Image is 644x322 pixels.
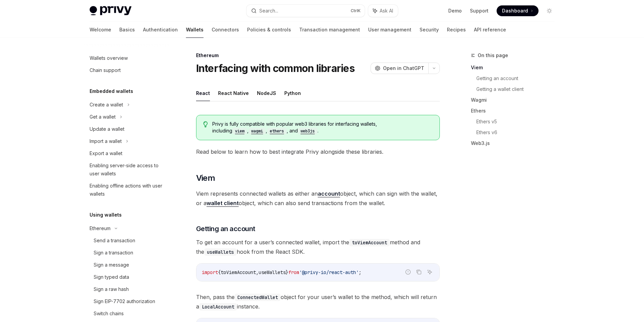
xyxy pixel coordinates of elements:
a: Welcome [90,22,111,38]
a: Switch chains [84,307,171,320]
a: Ethers v6 [476,127,560,138]
div: Switch chains [94,309,124,318]
a: wagmi [248,128,266,133]
h5: Embedded wallets [90,87,133,95]
a: Support [470,7,488,14]
a: Sign a transaction [84,247,171,259]
div: Sign EIP-7702 authorization [94,297,155,305]
span: ; [359,269,361,275]
a: Sign EIP-7702 authorization [84,295,171,307]
a: Authentication [143,22,178,38]
a: Web3.js [471,138,560,149]
div: Enabling offline actions with user wallets [90,182,167,198]
button: Open in ChatGPT [371,63,428,74]
code: web3js [298,128,317,134]
a: ethers [267,128,287,133]
a: API reference [474,22,506,38]
span: Read below to learn how to best integrate Privy alongside these libraries. [196,147,440,156]
code: wagmi [248,128,266,134]
span: To get an account for a user’s connected wallet, import the method and the hook from the React SDK. [196,238,440,256]
span: On this page [478,51,508,59]
a: Getting a wallet client [476,84,560,95]
strong: account [318,190,340,197]
a: Wallets overview [84,52,171,64]
a: Security [420,22,439,38]
button: Toggle dark mode [544,5,555,16]
div: Sign a transaction [94,249,133,257]
a: Sign a message [84,259,171,271]
div: Ethereum [196,52,440,59]
a: Wagmi [471,95,560,105]
span: Dashboard [502,7,528,14]
div: Create a wallet [90,101,123,109]
div: Import a wallet [90,137,122,145]
a: Demo [448,7,462,14]
div: Export a wallet [90,149,122,157]
a: Dashboard [497,5,539,16]
button: React Native [218,85,249,101]
a: Basics [119,22,135,38]
div: Sign a raw hash [94,285,129,293]
span: Open in ChatGPT [383,65,424,72]
span: Viem [196,173,215,183]
a: Recipes [447,22,466,38]
a: Sign typed data [84,271,171,283]
button: Report incorrect code [404,268,412,276]
a: Viem [471,62,560,73]
a: Wallets [186,22,204,38]
a: Connectors [212,22,239,38]
img: light logo [90,6,132,16]
div: Update a wallet [90,125,124,133]
span: import [202,269,218,275]
a: web3js [298,128,317,133]
span: } [286,269,288,275]
a: Enabling offline actions with user wallets [84,180,171,200]
span: Privy is fully compatible with popular web3 libraries for interfacing wallets, including , , , and . [212,121,432,134]
div: Send a transaction [94,237,135,245]
code: viem [232,128,247,134]
a: wallet client [207,200,239,207]
div: Sign a message [94,261,129,269]
span: Viem represents connected wallets as either an object, which can sign with the wallet, or a objec... [196,189,440,208]
button: NodeJS [257,85,276,101]
code: ConnectedWallet [235,294,281,301]
span: Ask AI [380,7,393,14]
a: Transaction management [299,22,360,38]
div: Search... [259,7,278,15]
button: Search...CtrlK [246,5,365,17]
button: Ask AI [368,5,398,17]
strong: wallet client [207,200,239,206]
span: from [288,269,299,275]
a: Export a wallet [84,147,171,159]
span: toViemAccount [221,269,256,275]
a: User management [368,22,411,38]
button: React [196,85,210,101]
a: Policies & controls [247,22,291,38]
div: Chain support [90,66,121,74]
span: useWallets [259,269,286,275]
a: Send a transaction [84,234,171,247]
span: { [218,269,221,275]
code: toViemAccount [349,239,390,246]
div: Enabling server-side access to user wallets [90,162,167,178]
code: useWallets [204,248,237,256]
h1: Interfacing with common libraries [196,62,355,74]
span: Ctrl K [351,8,361,14]
code: ethers [267,128,287,134]
span: Getting an account [196,224,255,233]
a: Ethers [471,105,560,116]
button: Ask AI [425,268,434,276]
button: Python [284,85,301,101]
a: account [318,190,340,197]
svg: Tip [203,121,208,127]
span: Then, pass the object for your user’s wallet to the method, which will return a instance. [196,292,440,311]
a: viem [232,128,247,133]
a: Chain support [84,64,171,76]
div: Wallets overview [90,54,128,62]
button: Copy the contents from the code block [414,268,423,276]
a: Update a wallet [84,123,171,135]
div: Sign typed data [94,273,129,281]
a: Sign a raw hash [84,283,171,295]
span: , [256,269,259,275]
a: Enabling server-side access to user wallets [84,159,171,180]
